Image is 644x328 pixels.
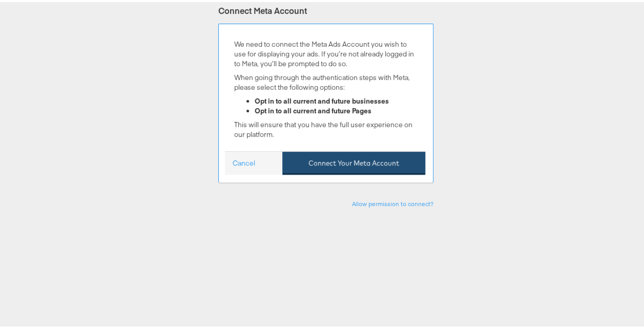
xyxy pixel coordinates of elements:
[233,156,255,166] a: Cancel
[234,118,418,137] p: This will ensure that you have the full user experience on our platform.
[255,94,389,104] strong: Opt in to all current and future businesses
[352,198,433,206] a: Allow permission to connect?
[234,71,418,90] p: When going through the authentication steps with Meta, please select the following options:
[234,37,418,66] p: We need to connect the Meta Ads Account you wish to use for displaying your ads. If you’re not al...
[282,150,425,173] button: Connect Your Meta Account
[255,104,371,113] strong: Opt in to all current and future Pages
[218,3,433,14] div: Connect Meta Account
